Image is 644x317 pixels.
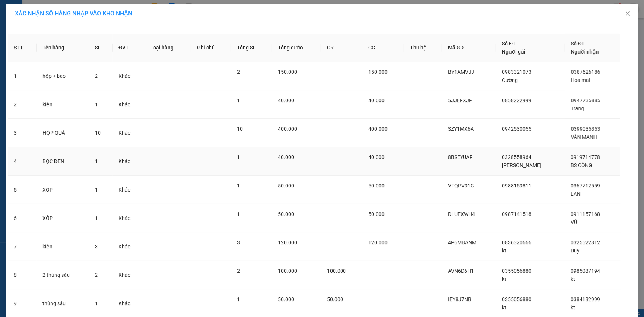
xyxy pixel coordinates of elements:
[571,191,581,197] span: LAN
[37,62,89,90] td: hộp + bao
[327,268,346,274] span: 100.000
[502,49,526,55] span: Người gửi
[237,268,240,274] span: 2
[37,176,89,204] td: XOP
[368,154,385,160] span: 40.000
[571,304,575,310] span: kt
[8,147,37,176] td: 4
[95,187,98,193] span: 1
[448,154,472,160] span: 8BSEYUAF
[278,97,294,103] span: 40.000
[571,69,600,75] span: 0387626186
[368,211,385,217] span: 50.000
[8,176,37,204] td: 5
[571,219,578,225] span: VŨ
[113,62,144,90] td: Khác
[502,77,518,83] span: Cường
[368,126,388,132] span: 400.000
[571,183,600,189] span: 0367712559
[95,130,101,136] span: 10
[502,69,531,75] span: 0983321073
[502,240,531,245] span: 0836320666
[327,296,343,302] span: 50.000
[237,296,240,302] span: 1
[95,158,98,164] span: 1
[571,268,600,274] span: 0985087194
[37,34,89,62] th: Tên hàng
[368,97,385,103] span: 40.000
[278,69,297,75] span: 150.000
[237,126,243,132] span: 10
[15,10,132,17] span: XÁC NHẬN SỐ HÀNG NHẬP VÀO KHO NHẬN
[113,232,144,261] td: Khác
[8,90,37,119] td: 2
[502,154,531,160] span: 0328558964
[571,77,590,83] span: Hoa mai
[448,240,476,245] span: 4P6MBANM
[571,97,600,103] span: 0947735885
[113,176,144,204] td: Khác
[571,41,585,46] span: Số ĐT
[404,34,442,62] th: Thu hộ
[502,162,541,168] span: [PERSON_NAME]
[442,34,496,62] th: Mã GD
[191,34,231,62] th: Ghi chú
[278,240,297,245] span: 120.000
[278,154,294,160] span: 40.000
[571,276,575,282] span: kt
[8,34,37,62] th: STT
[237,183,240,189] span: 1
[237,97,240,103] span: 1
[144,34,191,62] th: Loại hàng
[113,261,144,289] td: Khác
[113,204,144,232] td: Khác
[8,119,37,147] td: 3
[571,106,584,111] span: Trang
[95,73,98,79] span: 2
[502,248,506,254] span: kt
[37,119,89,147] td: HỘP QUẢ
[368,69,388,75] span: 150.000
[448,296,471,302] span: IEY8J7NB
[571,162,593,168] span: BS CÔNG
[617,4,638,24] button: Close
[278,268,297,274] span: 100.000
[278,126,297,132] span: 400.000
[278,183,294,189] span: 50.000
[502,211,531,217] span: 0987141518
[502,126,531,132] span: 0942530055
[448,69,474,75] span: BY1AMVJJ
[95,300,98,306] span: 1
[8,261,37,289] td: 8
[37,261,89,289] td: 2 thùng sầu
[113,119,144,147] td: Khác
[502,304,506,310] span: kt
[113,34,144,62] th: ĐVT
[37,90,89,119] td: kiện
[571,296,600,302] span: 0384182999
[95,244,98,249] span: 3
[231,34,272,62] th: Tổng SL
[321,34,363,62] th: CR
[502,97,531,103] span: 0858222999
[95,272,98,278] span: 2
[362,34,404,62] th: CC
[237,240,240,245] span: 3
[368,183,385,189] span: 50.000
[502,296,531,302] span: 0355056880
[502,41,516,46] span: Số ĐT
[571,134,597,140] span: VÂN MẠNH
[448,211,475,217] span: DLUEXWH4
[448,126,474,132] span: SZY1MX6A
[502,276,506,282] span: kt
[571,126,600,132] span: 0399035353
[37,147,89,176] td: BỌC ĐEN
[89,34,113,62] th: SL
[8,232,37,261] td: 7
[113,90,144,119] td: Khác
[237,154,240,160] span: 1
[571,211,600,217] span: 0911157168
[95,101,98,107] span: 1
[448,268,474,274] span: AVN6D6H1
[571,49,599,55] span: Người nhận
